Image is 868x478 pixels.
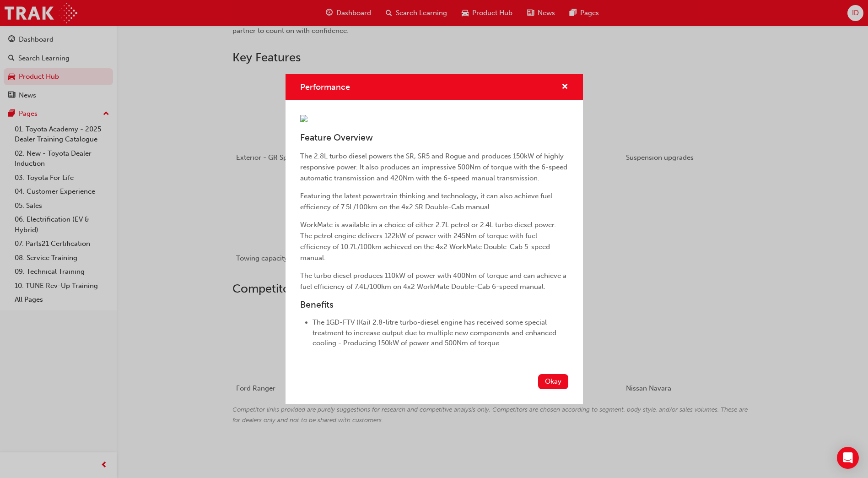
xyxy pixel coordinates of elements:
[300,272,568,291] span: The turbo diesel produces 110kW of power with 400Nm of torque and can achieve a fuel efficiency o...
[300,132,568,143] h3: Feature Overview
[300,115,307,122] img: 7ffb5a0b-b949-48d9-a274-bc07aebd74da.jpg
[313,317,568,348] li: The 1GD-FTV (Kai) 2.8-litre turbo-diesel engine has received some special treatment to increase o...
[300,82,350,92] span: Performance
[837,447,859,469] div: Open Intercom Messenger
[538,374,568,389] button: Okay
[300,299,568,310] h3: Benefits
[561,81,568,93] button: cross-icon
[561,83,568,92] span: cross-icon
[300,221,558,262] span: WorkMate is available in a choice of either 2.7L petrol or 2.4L turbo diesel power. The petrol en...
[300,192,554,211] span: Featuring the latest powertrain thinking and technology, it can also achieve fuel efficiency of 7...
[286,74,583,403] div: Performance
[300,152,569,182] span: The 2.8L turbo diesel powers the SR, SR5 and Rogue and produces 150kW of highly responsive power....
